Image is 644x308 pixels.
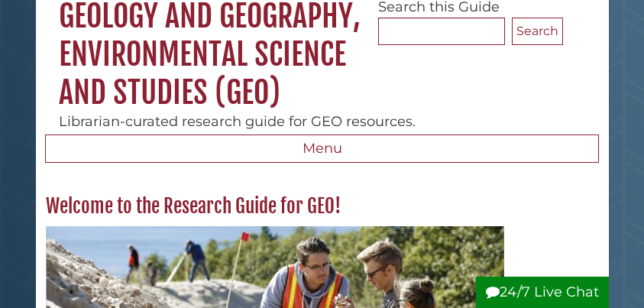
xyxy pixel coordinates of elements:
[38,194,606,219] h2: Welcome to the Research Guide for GEO!
[45,135,599,164] button: Menu
[512,18,563,45] button: Search
[476,277,609,308] button: 24/7 Live Chat
[59,113,416,130] span: Librarian-curated research guide for GEO resources.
